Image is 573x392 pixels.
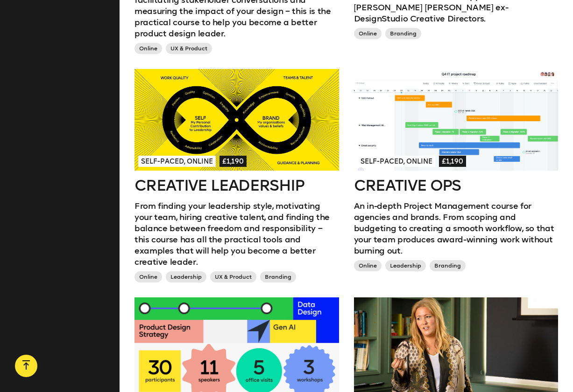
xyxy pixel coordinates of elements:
[354,260,382,271] span: Online
[260,271,296,282] span: Branding
[166,43,212,54] span: UX & Product
[358,156,435,167] span: Self-paced, Online
[354,200,559,256] p: An in-depth Project Management course for agencies and brands. From scoping and budgeting to crea...
[385,260,426,271] span: Leadership
[138,156,216,167] span: Self-paced, Online
[134,178,339,193] h2: Creative Leadership
[134,69,339,287] a: Self-paced, Online£1,190Creative LeadershipFrom finding your leadership style, motivating your te...
[210,271,256,282] span: UX & Product
[354,178,559,193] h2: Creative Ops
[166,271,206,282] span: Leadership
[134,200,339,268] p: From finding your leadership style, motivating your team, hiring creative talent, and finding the...
[430,260,466,271] span: Branding
[354,28,382,39] span: Online
[439,156,466,167] span: £1,190
[385,28,421,39] span: Branding
[219,156,247,167] span: £1,190
[134,43,162,54] span: Online
[134,271,162,282] span: Online
[354,69,559,275] a: Self-paced, Online£1,190Creative OpsAn in-depth Project Management course for agencies and brands...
